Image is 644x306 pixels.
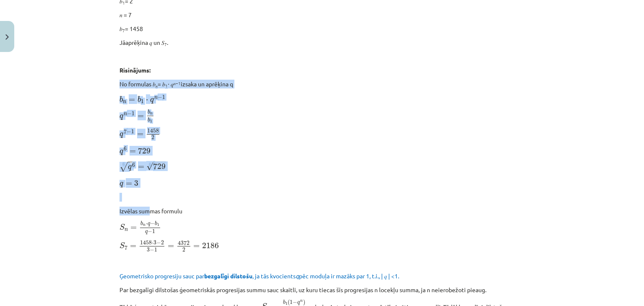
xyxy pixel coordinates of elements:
[193,245,200,248] span: =
[119,285,525,294] p: Par bezgalīgi dilstošas ģeometriskās progresijas summu sauc skaitli, uz kuru tiecas šīs progresij...
[128,165,132,171] span: q
[127,130,131,134] span: −
[153,241,156,245] span: 3
[130,226,137,230] span: =
[156,241,161,245] span: −
[146,223,148,225] span: ⋅
[127,112,132,116] span: −
[296,272,299,280] i: q
[146,162,153,171] span: √
[297,301,300,305] span: q
[119,182,123,187] span: q
[303,300,305,306] span: )
[153,163,166,169] span: 729
[131,130,134,134] span: 1
[132,112,135,116] span: 1
[125,246,127,250] span: 7
[124,113,127,116] span: n
[129,99,135,102] span: =
[148,109,150,114] span: b
[146,99,148,102] span: ⋅
[156,83,158,89] sub: 𝑛
[137,133,143,136] span: =
[164,41,167,47] sub: 7
[300,300,303,302] span: n
[150,119,152,122] span: 1
[293,301,297,305] span: −
[150,221,155,226] span: −
[174,80,181,86] sup: 𝑛−1
[150,113,153,115] span: n
[130,245,136,248] span: =
[145,231,148,234] span: q
[283,300,286,305] span: b
[132,163,135,167] span: 6
[141,99,144,104] span: 1
[124,129,127,134] span: 7
[152,243,153,244] span: ⋅
[5,34,9,40] img: icon-close-lesson-0947bae3869378f0d4975bcd49f059093ad1ed9edebbc8119c70593378902aed.svg
[182,248,185,252] span: 2
[119,80,525,88] p: No formulas 𝑏 = 𝑏 ⋅ 𝑞 izsaka un aprēķina q
[134,180,138,186] span: 3
[157,223,159,226] span: 1
[150,98,154,104] span: q
[178,241,190,245] span: 4372
[161,241,164,245] span: 2
[204,272,252,280] b: bezgalīgi dilstošu
[165,83,168,89] sub: 1
[119,242,125,249] span: S
[119,224,125,230] span: S
[138,148,151,154] span: 729
[119,272,399,280] span: Ģeometrisko progresiju sauc par , ja tās kvocients pēc moduļa ir mazāks par 1, t.i., | 𝑞 | <1.
[140,240,152,245] span: 1458
[122,27,125,34] sub: 7
[148,117,150,122] span: b
[119,24,525,33] p: 𝑏 = 1458
[119,96,123,102] span: b
[119,114,123,120] span: q
[147,248,150,252] span: 3
[119,132,123,138] span: q
[138,115,144,118] span: =
[138,166,144,169] span: =
[148,223,150,226] span: q
[155,221,157,226] span: b
[119,150,123,155] span: q
[286,302,288,305] span: 1
[152,229,155,233] span: 1
[125,228,128,231] span: n
[130,150,136,153] span: =
[162,95,165,99] span: 1
[143,224,145,226] span: n
[119,162,128,172] span: √
[140,221,143,226] span: b
[119,66,151,74] b: Risinājums:
[138,96,141,102] span: b
[126,182,132,186] span: =
[151,135,154,140] span: 2
[154,248,157,252] span: 1
[150,248,154,252] span: −
[119,38,525,47] p: Jāaprēķina 𝑞 un 𝑆 .
[202,243,219,249] span: 2186
[168,245,174,248] span: =
[288,300,290,306] span: (
[158,96,162,100] span: −
[148,230,152,234] span: −
[124,147,127,151] span: 6
[119,207,525,215] p: Izvēlas summas formulu
[147,129,159,133] span: 1458
[290,300,293,304] span: 1
[119,10,525,19] p: 𝑛 = 7
[154,96,158,99] span: n
[123,101,126,104] span: n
